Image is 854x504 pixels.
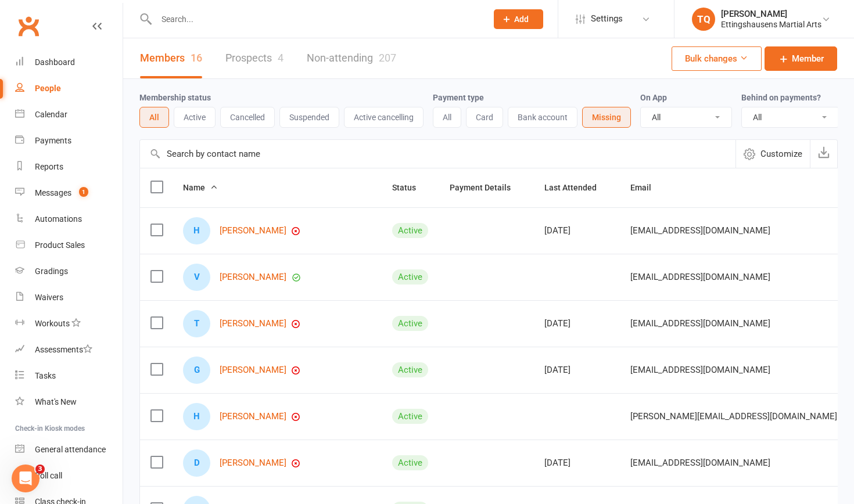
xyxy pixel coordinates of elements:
[140,140,735,168] input: Search by contact name
[544,183,609,192] span: Last Attended
[15,102,123,128] a: Calendar
[79,187,88,197] span: 1
[35,371,56,380] div: Tasks
[494,9,543,29] button: Add
[15,49,123,75] a: Dashboard
[15,258,123,285] a: Gradings
[183,181,218,195] button: Name
[15,154,123,180] a: Reports
[220,226,286,236] a: [PERSON_NAME]
[220,365,286,375] a: [PERSON_NAME]
[433,93,484,102] label: Payment type
[35,345,92,354] div: Assessments
[630,359,770,381] span: [EMAIL_ADDRESS][DOMAIN_NAME]
[735,140,810,168] button: Customize
[15,232,123,258] a: Product Sales
[15,285,123,311] a: Waivers
[392,269,428,285] div: Active
[15,75,123,102] a: People
[35,293,63,302] div: Waivers
[278,52,284,64] div: 4
[392,362,428,377] div: Active
[392,455,428,470] div: Active
[307,38,396,78] a: Non-attending207
[721,19,821,30] div: Ettingshausens Martial Arts
[392,223,428,238] div: Active
[392,183,429,192] span: Status
[35,319,70,328] div: Workouts
[15,128,123,154] a: Payments
[35,57,75,67] div: Dashboard
[630,405,837,427] span: [PERSON_NAME][EMAIL_ADDRESS][DOMAIN_NAME]
[15,206,123,232] a: Automations
[582,107,631,128] button: Missing
[183,183,218,192] span: Name
[630,312,770,334] span: [EMAIL_ADDRESS][DOMAIN_NAME]
[183,357,210,384] div: Gabrielle
[35,445,106,454] div: General attendance
[508,107,577,128] button: Bank account
[35,465,45,474] span: 3
[15,337,123,363] a: Assessments
[220,412,286,422] a: [PERSON_NAME]
[514,15,529,24] span: Add
[220,319,286,329] a: [PERSON_NAME]
[450,183,523,192] span: Payment Details
[760,147,802,161] span: Customize
[35,136,71,145] div: Payments
[35,162,63,171] div: Reports
[220,458,286,468] a: [PERSON_NAME]
[544,181,609,195] button: Last Attended
[630,183,664,192] span: Email
[35,188,71,197] div: Messages
[15,311,123,337] a: Workouts
[741,93,821,102] label: Behind on payments?
[140,38,202,78] a: Members16
[183,449,210,477] div: Dale
[35,214,82,224] div: Automations
[139,107,169,128] button: All
[14,12,43,41] a: Clubworx
[433,107,461,128] button: All
[279,107,339,128] button: Suspended
[392,316,428,331] div: Active
[15,463,123,489] a: Roll call
[692,8,715,31] div: TQ
[35,240,85,250] div: Product Sales
[392,181,429,195] button: Status
[183,403,210,430] div: Hunter
[721,9,821,19] div: [PERSON_NAME]
[225,38,284,78] a: Prospects4
[15,389,123,415] a: What's New
[630,266,770,288] span: [EMAIL_ADDRESS][DOMAIN_NAME]
[630,219,770,242] span: [EMAIL_ADDRESS][DOMAIN_NAME]
[544,226,609,236] div: [DATE]
[191,52,202,64] div: 16
[183,264,210,291] div: Valentin
[630,452,770,474] span: [EMAIL_ADDRESS][DOMAIN_NAME]
[765,46,837,71] a: Member
[544,365,609,375] div: [DATE]
[139,93,211,102] label: Membership status
[392,409,428,424] div: Active
[35,267,68,276] div: Gradings
[12,465,40,492] iframe: Intercom live chat
[792,52,824,66] span: Member
[35,397,77,406] div: What's New
[15,437,123,463] a: General attendance kiosk mode
[466,107,503,128] button: Card
[35,110,67,119] div: Calendar
[591,6,623,32] span: Settings
[672,46,762,71] button: Bulk changes
[183,217,210,244] div: Harrison
[15,180,123,206] a: Messages 1
[640,93,667,102] label: On App
[379,52,396,64] div: 207
[35,84,61,93] div: People
[153,11,479,27] input: Search...
[15,363,123,389] a: Tasks
[544,319,609,329] div: [DATE]
[35,471,62,480] div: Roll call
[220,107,275,128] button: Cancelled
[220,272,286,282] a: [PERSON_NAME]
